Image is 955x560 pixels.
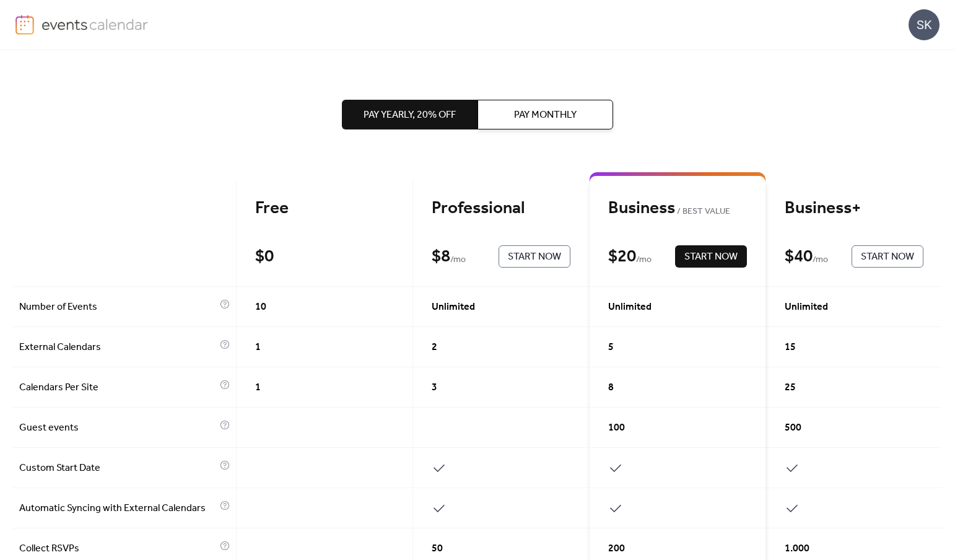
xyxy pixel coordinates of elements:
[608,541,625,556] span: 200
[909,9,940,40] div: SK
[608,300,652,315] span: Unlimited
[432,300,475,315] span: Unlimited
[255,300,266,315] span: 10
[432,541,443,556] span: 50
[785,198,923,219] div: Business+
[499,245,570,268] button: Start Now
[861,250,914,265] span: Start Now
[608,198,747,219] div: Business
[364,108,456,123] span: Pay Yearly, 20% off
[19,300,217,315] span: Number of Events
[342,100,477,129] button: Pay Yearly, 20% off
[852,245,923,268] button: Start Now
[785,380,796,395] span: 25
[255,246,274,268] div: $ 0
[41,15,149,33] img: logo-type
[684,250,738,265] span: Start Now
[813,253,828,268] span: / mo
[19,380,217,395] span: Calendars Per Site
[608,340,614,355] span: 5
[608,380,614,395] span: 8
[15,15,34,35] img: logo
[255,380,261,395] span: 1
[785,246,813,268] div: $ 40
[19,461,217,476] span: Custom Start Date
[255,340,261,355] span: 1
[432,380,437,395] span: 3
[675,245,747,268] button: Start Now
[432,246,450,268] div: $ 8
[450,253,466,268] span: / mo
[514,108,577,123] span: Pay Monthly
[608,246,636,268] div: $ 20
[675,204,730,219] span: BEST VALUE
[785,340,796,355] span: 15
[785,300,828,315] span: Unlimited
[785,541,809,556] span: 1.000
[19,421,217,435] span: Guest events
[432,340,437,355] span: 2
[508,250,561,265] span: Start Now
[19,541,217,556] span: Collect RSVPs
[432,198,570,219] div: Professional
[255,198,394,219] div: Free
[785,421,801,435] span: 500
[19,501,217,516] span: Automatic Syncing with External Calendars
[636,253,652,268] span: / mo
[19,340,217,355] span: External Calendars
[477,100,613,129] button: Pay Monthly
[608,421,625,435] span: 100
